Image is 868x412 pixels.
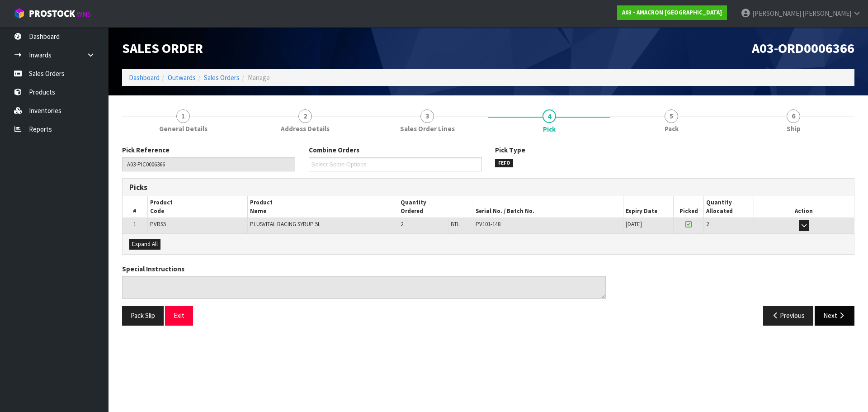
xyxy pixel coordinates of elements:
[420,109,434,123] span: 3
[204,73,240,82] a: Sales Orders
[622,9,722,16] strong: A03 - AMACRON [GEOGRAPHIC_DATA]
[704,196,754,218] th: Quantity Allocated
[14,8,25,19] img: cube-alt.png
[132,240,158,248] span: Expand All
[623,196,674,218] th: Expiry Date
[398,196,473,218] th: Quantity Ordered
[476,220,500,228] span: PV101-148
[123,196,147,218] th: #
[159,124,208,133] span: General Details
[248,73,270,82] span: Manage
[787,109,800,123] span: 6
[495,145,525,155] label: Pick Type
[150,220,166,228] span: PVRS5
[679,207,698,215] span: Picked
[802,9,851,18] span: [PERSON_NAME]
[122,39,203,57] span: Sales Order
[133,220,136,228] span: 1
[77,10,91,19] small: WMS
[401,220,403,228] span: 2
[168,73,196,82] a: Outwards
[752,9,801,18] span: [PERSON_NAME]
[543,124,556,134] span: Pick
[248,196,398,218] th: Product Name
[787,124,801,133] span: Ship
[129,183,481,192] h3: Picks
[626,220,642,228] span: [DATE]
[754,196,854,218] th: Action
[122,306,164,325] button: Pack Slip
[706,220,709,228] span: 2
[122,145,170,155] label: Pick Reference
[309,145,359,155] label: Combine Orders
[752,39,854,57] span: A03-ORD0006366
[298,109,312,123] span: 2
[122,138,854,332] span: Pick
[29,8,75,19] span: ProStock
[147,196,248,218] th: Product Code
[122,264,184,274] label: Special Instructions
[763,306,814,325] button: Previous
[281,124,330,133] span: Address Details
[176,109,190,123] span: 1
[451,220,460,228] span: BTL
[165,306,193,325] button: Exit
[473,196,623,218] th: Serial No. / Batch No.
[400,124,455,133] span: Sales Order Lines
[542,109,556,123] span: 4
[129,73,160,82] a: Dashboard
[129,239,160,250] button: Expand All
[250,220,321,228] span: PLUSVITAL RACING SYRUP 5L
[665,124,679,133] span: Pack
[815,306,854,325] button: Next
[495,159,513,168] span: FEFO
[665,109,678,123] span: 5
